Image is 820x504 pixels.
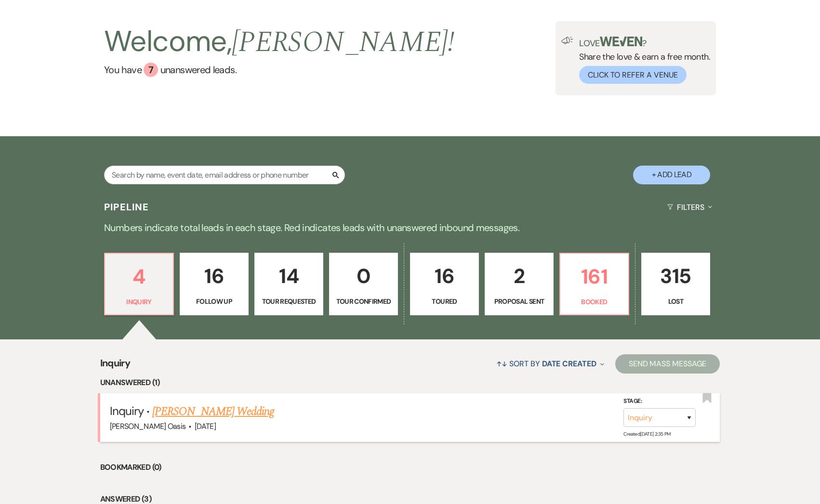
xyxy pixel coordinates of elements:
[111,260,167,293] p: 4
[261,260,317,292] p: 14
[232,20,454,65] span: [PERSON_NAME] !
[180,253,249,315] a: 16Follow Up
[491,260,547,292] p: 2
[573,37,710,84] div: Share the love & earn a free month.
[615,354,720,374] button: Send Mass Message
[110,403,144,418] span: Inquiry
[492,351,608,376] button: Sort By Date Created
[559,253,629,315] a: 161Booked
[100,376,720,389] li: Unanswered (1)
[152,403,274,420] a: [PERSON_NAME] Wedding
[104,200,149,214] h3: Pipeline
[195,421,216,431] span: [DATE]
[416,296,473,307] p: Toured
[110,421,186,431] span: [PERSON_NAME] Oasis
[561,37,573,44] img: loud-speaker-illustration.svg
[104,166,345,184] input: Search by name, event date, email address or phone number
[100,356,131,376] span: Inquiry
[329,253,398,315] a: 0Tour Confirmed
[566,297,622,307] p: Booked
[623,431,670,437] span: Created: [DATE] 2:35 PM
[186,296,242,307] p: Follow Up
[566,260,622,293] p: 161
[186,260,242,292] p: 16
[579,37,710,48] p: Love ?
[104,21,454,63] h2: Welcome,
[542,359,596,369] span: Date Created
[600,37,643,46] img: weven-logo-green.svg
[63,220,757,235] p: Numbers indicate total leads in each stage. Red indicates leads with unanswered inbound messages.
[335,296,392,307] p: Tour Confirmed
[579,66,687,84] button: Click to Refer a Venue
[491,296,547,307] p: Proposal Sent
[410,253,479,315] a: 16Toured
[104,63,454,77] a: You have 7 unanswered leads.
[648,260,704,292] p: 315
[104,253,174,315] a: 4Inquiry
[416,260,473,292] p: 16
[485,253,554,315] a: 2Proposal Sent
[335,260,392,292] p: 0
[111,297,167,307] p: Inquiry
[623,396,696,407] label: Stage:
[100,461,720,474] li: Bookmarked (0)
[641,253,710,315] a: 315Lost
[663,194,716,220] button: Filters
[254,253,323,315] a: 14Tour Requested
[633,166,710,184] button: + Add Lead
[144,63,158,77] div: 7
[261,296,317,307] p: Tour Requested
[496,359,508,369] span: ↑↓
[648,296,704,307] p: Lost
